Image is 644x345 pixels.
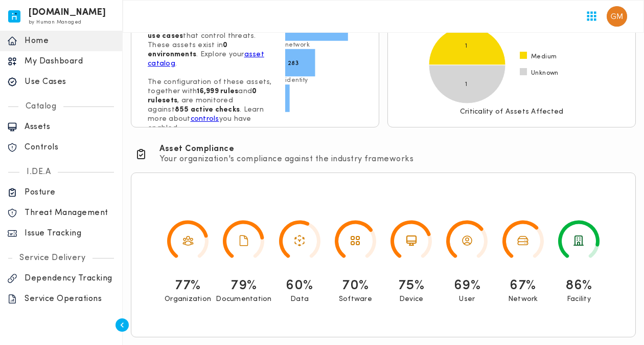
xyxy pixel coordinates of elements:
text: network [285,42,310,48]
strong: 16,999 rules [197,88,238,95]
p: My Dashboard [25,56,115,67]
p: Catalog [18,101,64,112]
p: Software [339,295,372,304]
p: 69% [454,276,481,295]
text: 1 [465,43,468,49]
p: Criticality of Assets Affected [460,107,564,117]
p: Threat Management [25,208,115,218]
p: Device [399,295,424,304]
p: Assets [25,122,115,132]
text: identity [285,78,308,84]
img: invicta.io [8,10,20,23]
p: Home [25,36,115,46]
p: Your organization's compliance against the industry frameworks [159,154,413,164]
p: Issue Tracking [25,228,115,239]
strong: 855 active checks [175,106,240,114]
img: George Molina [607,6,627,27]
p: Data [290,295,309,304]
button: User [603,2,631,31]
p: A total of have been discovered after enabling that control threats. These assets exist in . Expl... [148,13,274,133]
p: Use Cases [25,77,115,87]
p: I.DE.A [19,167,58,177]
p: Organization [165,295,211,304]
h6: Asset Compliance [159,144,413,154]
a: controls [191,115,219,123]
p: 60% [286,276,313,295]
p: Network [508,295,538,304]
span: by Human Managed [29,19,81,25]
text: 283 [288,61,299,67]
p: 79% [231,276,257,295]
p: 67% [510,276,536,295]
span: Medium [531,53,557,61]
p: 77% [175,276,201,295]
h6: [DOMAIN_NAME] [29,9,106,16]
p: Controls [25,142,115,153]
p: 70% [342,276,369,295]
p: Documentation [216,295,271,304]
text: 1 [465,81,468,88]
p: Service Operations [25,294,115,304]
p: Facility [567,295,591,304]
p: Dependency Tracking [25,273,115,284]
p: Posture [25,187,115,198]
p: User [459,295,475,304]
span: Unknown [531,69,559,77]
p: 86% [565,276,592,295]
p: Service Delivery [12,253,93,263]
p: 75% [398,276,425,295]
